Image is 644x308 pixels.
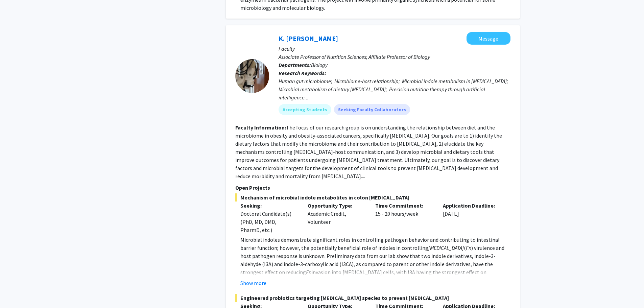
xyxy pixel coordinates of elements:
[467,32,510,45] button: Message K. Leigh Greathouse
[279,45,510,53] p: Faculty
[235,193,510,202] span: Mechanism of microbial indole metabolites in colon [MEDICAL_DATA]
[443,202,500,210] p: Application Deadline:
[240,202,298,210] p: Seeking:
[235,124,286,131] b: Faculty Information:
[438,202,505,234] div: [DATE]
[370,202,438,234] div: 15 - 20 hours/week
[240,236,510,301] p: Microbial indoles demonstrate significant roles in controlling pathogen behavior and contributing...
[311,62,328,68] span: Biology
[279,70,326,76] b: Research Keywords:
[279,34,338,43] a: K. [PERSON_NAME]
[235,124,502,180] fg-read-more: The focus of our research group is on understanding the relationship between diet and the microbi...
[5,278,29,303] iframe: Chat
[240,279,266,287] button: Show more
[303,202,370,234] div: Academic Credit, Volunteer
[308,202,365,210] p: Opportunity Type:
[375,202,433,210] p: Time Commitment:
[306,269,311,276] em: Fn
[428,244,464,251] em: [MEDICAL_DATA]
[279,104,331,115] mat-chip: Accepting Students
[279,77,510,101] div: Human gut microbiome; Microbiome-host relationship; Microbial indole metabolism in [MEDICAL_DATA]...
[235,294,510,302] span: Engineered probiotics targeting [MEDICAL_DATA] species to prevent [MEDICAL_DATA]
[240,210,298,234] div: Doctoral Candidate(s) (PhD, MD, DMD, PharmD, etc.)
[466,244,471,251] em: Fn
[235,184,510,192] p: Open Projects
[334,104,410,115] mat-chip: Seeking Faculty Collaborators
[279,62,311,68] b: Departments:
[279,53,510,61] p: Associate Professor of Nutrition Sciences; Affiliate Professor of Biology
